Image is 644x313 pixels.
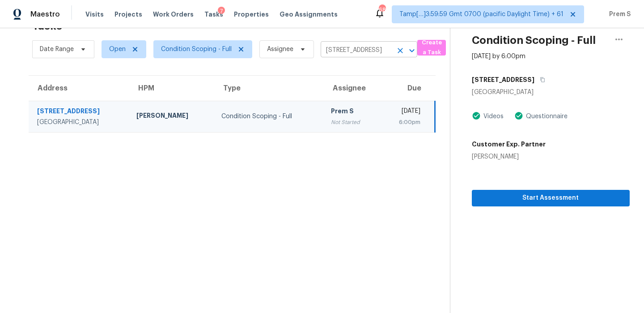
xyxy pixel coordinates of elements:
th: Type [214,76,323,101]
span: Projects [114,10,142,19]
div: Prem S [331,107,373,118]
th: HPM [129,76,214,101]
div: 7 [218,7,225,16]
h2: Condition Scoping - Full [472,36,596,45]
th: Due [379,76,435,101]
h5: [STREET_ADDRESS] [472,75,534,84]
div: Videos [481,112,504,121]
div: Condition Scoping - Full [221,112,316,121]
div: [DATE] by 6:00pm [472,52,525,61]
span: Visits [85,10,104,19]
th: Address [29,76,129,101]
span: Tamp[…]3:59:59 Gmt 0700 (pacific Daylight Time) + 61 [399,10,563,19]
span: Prem S [606,10,631,19]
div: [PERSON_NAME] [472,152,546,161]
div: 683 [379,5,385,14]
span: Work Orders [153,10,194,19]
div: 6:00pm [386,118,420,127]
button: Create a Task [417,40,446,56]
span: Assignee [267,45,293,54]
h5: Customer Exp. Partner [472,140,546,149]
div: [GEOGRAPHIC_DATA] [472,88,630,97]
th: Assignee [324,76,380,101]
div: [GEOGRAPHIC_DATA] [37,118,122,127]
h2: Tasks [32,21,62,30]
button: Copy Address [534,72,547,88]
div: Not Started [331,118,373,127]
span: Open [109,45,126,54]
div: [PERSON_NAME] [136,111,207,122]
span: Create a Task [422,38,441,58]
div: [DATE] [386,107,420,118]
span: Tasks [204,11,223,17]
div: Questionnaire [523,112,568,121]
div: [STREET_ADDRESS] [37,107,122,118]
span: Condition Scoping - Full [161,45,232,54]
span: Properties [234,10,269,19]
button: Clear [394,44,407,57]
img: Artifact Present Icon [514,111,523,120]
span: Start Assessment [479,193,623,204]
img: Artifact Present Icon [472,111,481,120]
span: Maestro [30,10,60,19]
span: Date Range [40,45,74,54]
input: Search by address [321,43,392,57]
button: Start Assessment [472,190,630,206]
button: Open [406,44,418,57]
span: Geo Assignments [280,10,338,19]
